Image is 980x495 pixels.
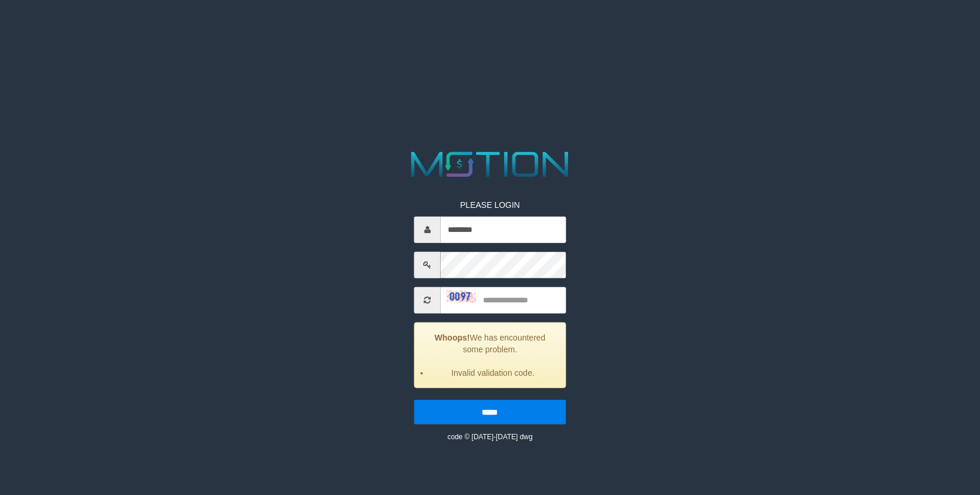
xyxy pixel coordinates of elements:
[447,432,532,440] small: code © [DATE]-[DATE] dwg
[414,198,566,210] p: PLEASE LOGIN
[414,322,566,388] div: We has encountered some problem.
[430,366,556,378] li: Invalid validation code.
[404,147,576,181] img: MOTION_logo.png
[435,332,470,342] strong: Whoops!
[447,291,476,302] img: captcha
